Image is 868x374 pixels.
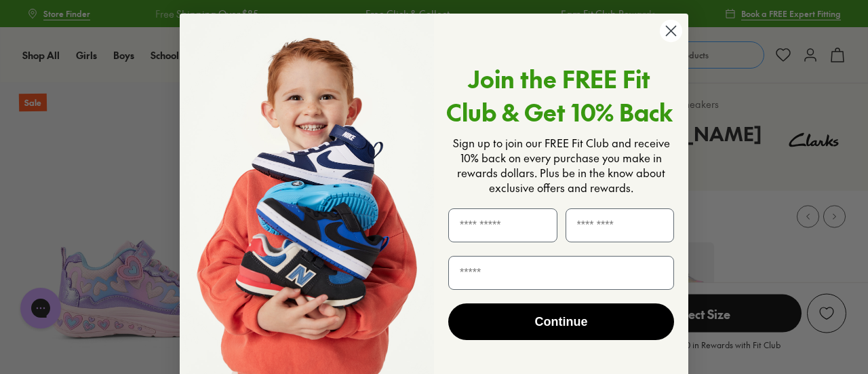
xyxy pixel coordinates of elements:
[448,256,674,290] input: Email
[448,303,674,340] button: Continue
[566,208,675,242] input: Last Name
[446,62,673,128] span: Join the FREE Fit Club & Get 10% Back
[448,208,557,242] input: First Name
[7,5,47,45] button: Gorgias live chat
[453,135,670,195] span: Sign up to join our FREE Fit Club and receive 10% back on every purchase you make in rewards doll...
[659,19,683,43] button: Close dialog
